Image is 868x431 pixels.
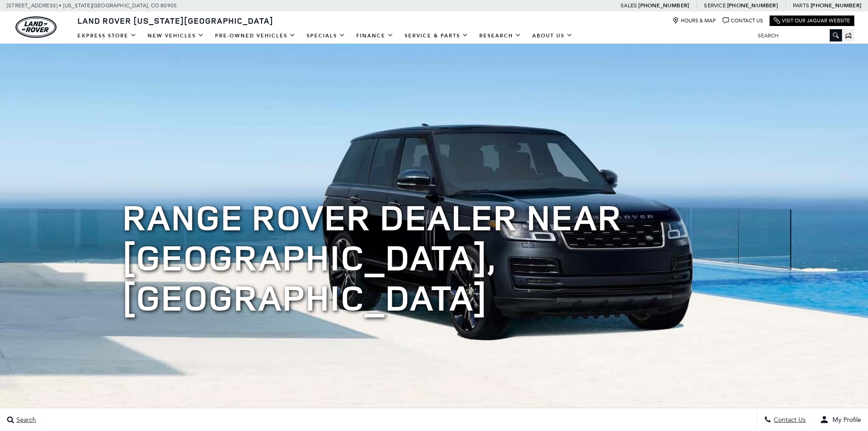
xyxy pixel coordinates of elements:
a: Service & Parts [399,28,474,44]
a: EXPRESS STORE [72,28,142,44]
a: [STREET_ADDRESS] • [US_STATE][GEOGRAPHIC_DATA], CO 80905 [7,2,177,9]
span: Sales [621,2,637,9]
span: Contact Us [771,416,806,424]
a: About Us [527,28,578,44]
input: Search [751,30,842,41]
a: Hours & Map [673,17,716,24]
a: New Vehicles [142,28,210,44]
a: Land Rover [US_STATE][GEOGRAPHIC_DATA] [72,15,279,26]
a: Finance [351,28,399,44]
a: Pre-Owned Vehicles [210,28,301,44]
span: Service [704,2,725,9]
span: Search [14,416,36,424]
span: Parts [793,2,809,9]
a: [PHONE_NUMBER] [811,2,861,9]
a: Contact Us [723,17,763,24]
a: [PHONE_NUMBER] [638,2,689,9]
img: Land Rover [15,16,56,38]
a: Research [474,28,527,44]
a: [PHONE_NUMBER] [727,2,778,9]
a: Specials [301,28,351,44]
span: My Profile [829,416,861,424]
a: Visit Our Jaguar Website [774,17,850,24]
a: land-rover [15,16,56,38]
button: user-profile-menu [813,408,868,431]
span: Land Rover [US_STATE][GEOGRAPHIC_DATA] [77,15,273,26]
h1: Range Rover Dealer near [GEOGRAPHIC_DATA], [GEOGRAPHIC_DATA] [122,197,746,317]
nav: Main Navigation [72,28,578,44]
